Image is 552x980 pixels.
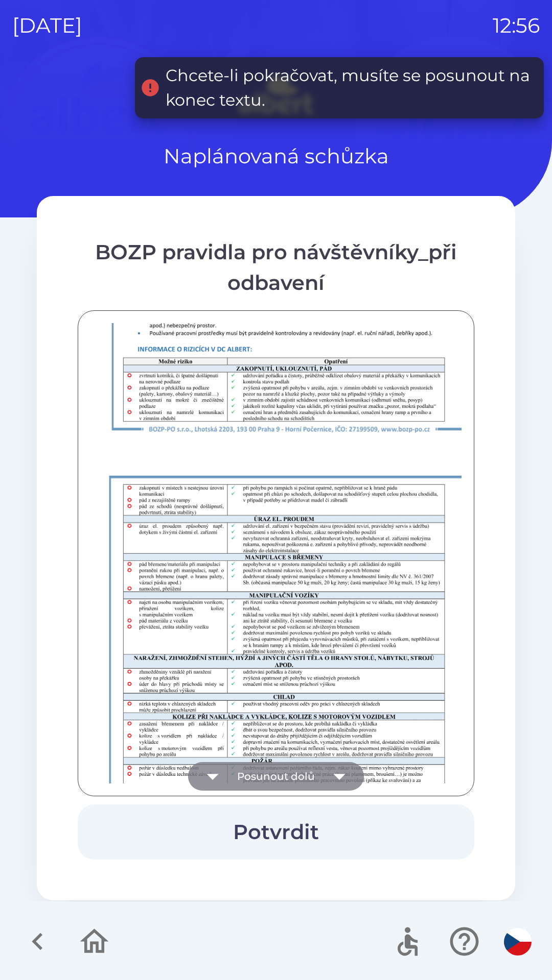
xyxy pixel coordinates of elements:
div: Chcete-li pokračovat, musíte se posunout na konec textu. [166,63,534,112]
img: Logo [37,71,515,120]
p: Naplánovaná schůzka [164,141,389,171]
button: Posunout dolů [188,762,364,791]
p: [DATE] [12,10,82,41]
button: Potvrdit [78,804,474,860]
p: 12:56 [493,10,540,41]
img: cs flag [504,928,532,955]
div: BOZP pravidla pro návštěvníky_při odbavení [78,237,474,298]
